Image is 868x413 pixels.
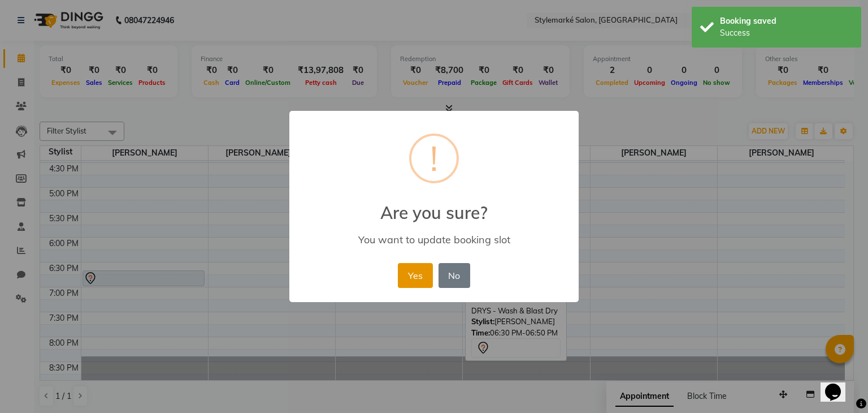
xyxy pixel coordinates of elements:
[720,27,853,39] div: Success
[306,233,562,246] div: You want to update booking slot
[821,368,857,402] iframe: chat widget
[720,15,853,27] div: Booking saved
[398,263,432,288] button: Yes
[289,189,579,223] h2: Are you sure?
[439,263,470,288] button: No
[430,136,438,181] div: !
